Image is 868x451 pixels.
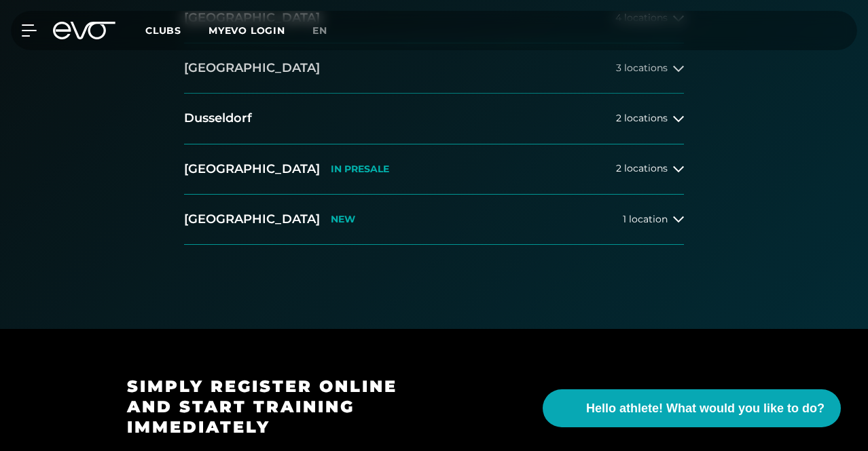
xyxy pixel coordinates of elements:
font: [GEOGRAPHIC_DATA] [184,60,320,75]
font: 3 [616,62,621,74]
font: locations [624,112,668,124]
font: Hello athlete! What would you like to do? [586,401,825,415]
font: Simply register online and start training immediately [127,376,397,437]
font: locations [624,162,668,174]
font: IN PRESALE [331,163,389,175]
font: Dusseldorf [184,111,252,125]
a: Clubs [145,24,209,37]
font: Clubs [145,24,181,37]
button: [GEOGRAPHIC_DATA]IN PRESALE2 locations [184,144,684,195]
font: 1 [623,213,626,225]
font: 2 [616,162,621,174]
font: [GEOGRAPHIC_DATA] [184,212,320,227]
font: location [629,213,668,225]
font: NEW [331,213,355,225]
button: [GEOGRAPHIC_DATA]NEW1 location [184,195,684,245]
font: locations [624,62,668,74]
a: MYEVO LOGIN [209,24,285,37]
button: Hello athlete! What would you like to do? [543,389,841,427]
font: 2 [616,112,621,124]
button: [GEOGRAPHIC_DATA]3 locations [184,43,684,94]
button: Dusseldorf2 locations [184,94,684,144]
a: en [312,23,344,39]
font: [GEOGRAPHIC_DATA] [184,161,320,176]
font: en [312,24,327,37]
